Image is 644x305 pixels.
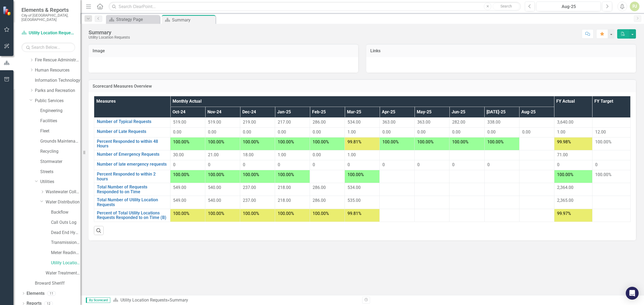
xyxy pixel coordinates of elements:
span: 338.00 [487,120,500,125]
span: 100.00% [452,139,469,144]
span: 1.00 [347,152,356,157]
a: Strategy Page [107,16,158,23]
span: 1.00 [278,152,286,157]
span: 99.98% [557,139,571,144]
a: Water Distribution [46,199,80,205]
span: 18.00 [243,152,254,157]
span: 0 [313,162,315,167]
td: Double-Click to Edit Right Click for Context Menu [94,150,170,160]
span: 100.00% [243,211,259,216]
a: Elements [27,291,45,297]
div: Summary [170,297,188,303]
span: 100.00% [208,139,224,144]
a: Broward Sheriff [35,280,80,287]
span: 286.00 [313,185,326,190]
span: 100.00% [278,139,294,144]
span: 12.00 [595,129,606,135]
span: 100.00% [173,172,189,177]
span: 0.00 [243,129,251,135]
a: Streets [40,169,80,175]
div: Aug-25 [538,3,599,10]
span: 519.00 [173,120,186,125]
span: 100.00% [243,139,259,144]
a: Human Resources [35,67,80,73]
span: 100.00% [347,172,364,177]
div: Utility Location Requests [89,35,130,39]
span: 100.00% [208,172,224,177]
a: Dead End Hydrant Flushing Log [51,230,80,236]
h3: Links [370,49,632,53]
a: Fleet [40,128,80,134]
td: Double-Click to Edit Right Click for Context Menu [94,127,170,137]
span: 99.81% [347,139,361,144]
span: 100.00% [595,139,612,144]
span: 0.00 [313,129,321,135]
span: 549.00 [173,185,186,190]
span: 363.00 [417,120,430,125]
div: PJ [630,2,639,11]
a: Facilities [40,118,80,124]
a: Engineering [40,108,80,114]
span: 99.97% [557,211,571,216]
img: ClearPoint Strategy [3,6,12,16]
span: 237.00 [243,198,256,203]
span: 0.00 [173,129,181,135]
span: 100.00% [278,172,294,177]
span: 100.00% [487,139,504,144]
td: Double-Click to Edit Right Click for Context Menu [94,183,170,196]
span: 534.00 [347,120,361,125]
a: Fire Rescue Administration [35,57,80,63]
span: Elements & Reports [21,7,75,13]
span: 535.00 [347,198,361,203]
span: 100.00% [173,139,189,144]
td: Double-Click to Edit Right Click for Context Menu [94,160,170,170]
span: 21.00 [208,152,219,157]
a: Call Outs Log [51,220,80,226]
span: 100.00% [313,211,329,216]
span: 30.00 [173,152,184,157]
a: Number of Typical Requests [97,119,167,124]
a: Percent Responded to within 2 hours [97,172,167,181]
small: City of [GEOGRAPHIC_DATA], [GEOGRAPHIC_DATA] [21,13,75,22]
div: Summary [172,17,214,23]
div: Summary [89,29,130,35]
span: 0.00 [487,129,496,135]
a: Recycling [40,148,80,155]
span: 0.00 [382,129,391,135]
span: Search [500,4,512,8]
span: 0 [595,162,598,167]
a: Utility Location Requests [21,30,75,36]
a: Meter Reading ([PERSON_NAME]) [51,250,80,256]
span: 71.00 [557,152,568,157]
a: Percent Responded to within 48 Hours [97,139,167,148]
span: 534.00 [347,185,361,190]
span: 100.00% [278,211,294,216]
a: Utilities [40,179,80,185]
a: Public Services [35,98,80,104]
a: Water Treatment Plant [46,270,80,276]
span: 282.00 [452,120,465,125]
a: Grounds Maintenance [40,138,80,144]
div: 11 [47,291,56,296]
span: 2,364.00 [557,185,573,190]
a: Number of Late Requests [97,129,167,134]
h3: Scorecard Measures Overview [93,84,632,89]
a: Parks and Recreation [35,88,80,94]
a: Stormwater [40,159,80,165]
span: 100.00% [313,139,329,144]
div: Open Intercom Messenger [626,287,639,300]
span: 2,365.00 [557,198,573,203]
span: 0 [173,162,175,167]
span: 0 [347,162,350,167]
span: 219.00 [243,120,256,125]
h3: Image [93,49,354,53]
a: Utility Location Requests [51,260,80,266]
a: Transmission and Distribution [51,240,80,246]
a: Wastewater Collection [46,189,80,195]
span: 100.00% [595,172,612,177]
span: 100.00% [208,211,224,216]
span: 1.00 [347,129,356,135]
span: 218.00 [278,185,291,190]
a: Percent of Total Utility Locations Requests Responded to on Time (B) [97,211,167,220]
span: 0.00 [208,129,216,135]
